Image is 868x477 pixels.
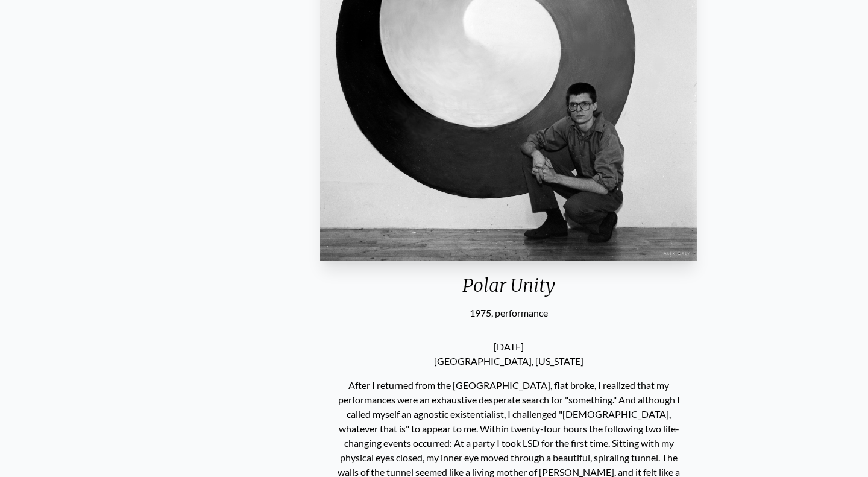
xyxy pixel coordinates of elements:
div: 1975, performance [315,306,703,320]
p: [DATE] [GEOGRAPHIC_DATA], [US_STATE] [338,335,681,373]
div: Polar Unity [315,274,703,306]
